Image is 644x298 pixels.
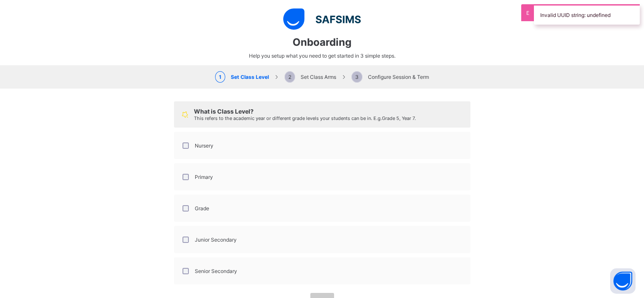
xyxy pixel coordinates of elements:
label: Primary [195,174,213,180]
span: Set Class Level [215,74,269,80]
span: 2 [285,71,295,83]
span: Help you setup what you need to get started in 3 simple steps. [249,53,395,59]
span: Set Class Arms [285,74,336,80]
label: Grade [195,205,209,212]
span: Onboarding [293,36,351,48]
span: Configure Session & Term [351,74,429,80]
div: Invalid UUID string: undefined [534,4,640,25]
span: This refers to the academic year or different grade levels your students can be in. E.g. Grade 5,... [194,115,416,121]
label: Junior Secondary [195,237,237,243]
img: logo [283,8,361,30]
span: What is Class Level? [194,108,254,115]
button: Open asap [610,268,636,294]
label: Senior Secondary [195,268,237,274]
label: Nursery [195,142,213,149]
span: 1 [215,71,225,83]
span: 3 [351,71,362,83]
